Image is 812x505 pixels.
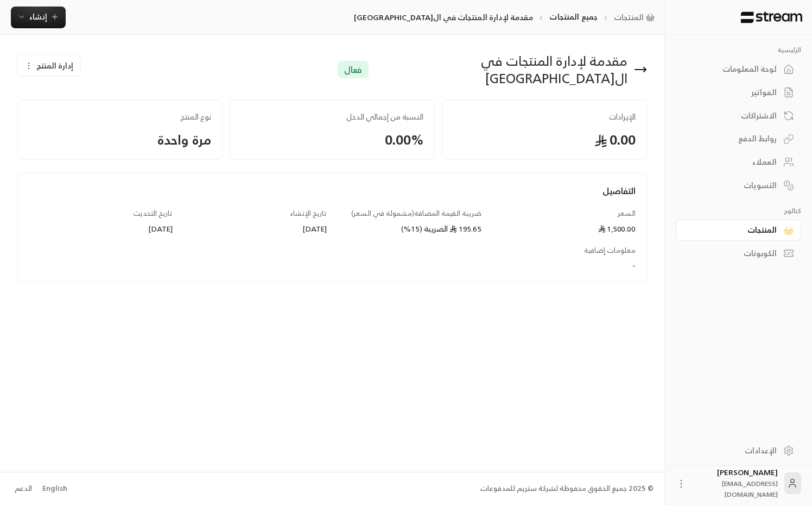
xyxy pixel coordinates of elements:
div: التسويات [689,180,777,191]
div: الإعدادات [689,445,777,456]
a: الاشتراكات [676,105,801,126]
div: © 2025 جميع الحقوق محفوظة لشركة ستريم للمدفوعات. [479,483,654,494]
div: [PERSON_NAME] [693,467,778,500]
button: إنشاء [11,7,66,28]
div: [DATE] [183,223,327,234]
div: 195.65 الضريبة (15%) [338,223,481,234]
span: السعر [618,207,636,220]
div: [DATE] [29,223,173,234]
span: الإيرادات [453,111,636,122]
div: لوحة المعلومات [689,64,777,74]
a: الإعدادات [676,440,801,461]
div: 1,500.00 [492,223,636,234]
span: تاريخ التحديث [133,207,173,220]
a: لوحة المعلومات [676,59,801,80]
p: الرئيسية [676,46,801,54]
span: 0.00 % [241,131,423,148]
a: العملاء [676,152,801,173]
span: نوع المنتج [29,111,211,122]
div: الفواتير [689,87,777,98]
span: فعال [344,63,362,76]
div: الاشتراكات [689,110,777,121]
span: تاريخ الإنشاء [290,207,327,220]
a: الدعم [11,479,35,498]
img: Logo [740,11,803,23]
a: روابط الدفع [676,128,801,149]
div: - [338,260,636,271]
a: الفواتير [676,82,801,103]
span: 0.00 [453,131,636,148]
p: كتالوج [676,207,801,215]
div: المنتجات [689,225,777,235]
div: الكوبونات [689,248,777,259]
span: مرة واحدة [157,128,211,151]
div: روابط الدفع [689,133,777,144]
span: معلومات إضافية [584,244,636,257]
span: إدارة المنتج [36,60,73,71]
span: إنشاء [29,10,47,23]
span: النسبة من إجمالي الدخل [241,111,423,122]
a: المنتجات [676,220,801,241]
nav: breadcrumb [354,11,659,23]
a: جميع المنتجات [549,10,598,23]
div: English [42,483,67,494]
span: مقدمة لإدارة المنتجات في ال[GEOGRAPHIC_DATA] [375,52,627,87]
p: مقدمة لإدارة المنتجات في ال[GEOGRAPHIC_DATA] [354,12,534,23]
button: إدارة المنتج [18,55,80,77]
div: العملاء [689,157,777,167]
span: [EMAIL_ADDRESS][DOMAIN_NAME] [722,478,778,500]
a: الكوبونات [676,243,801,264]
span: ضريبة القيمة المضافة ( مشمولة في السعر ) [351,207,481,220]
span: التفاصيل [602,183,636,198]
a: التسويات [676,174,801,196]
a: المنتجات [614,12,659,23]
